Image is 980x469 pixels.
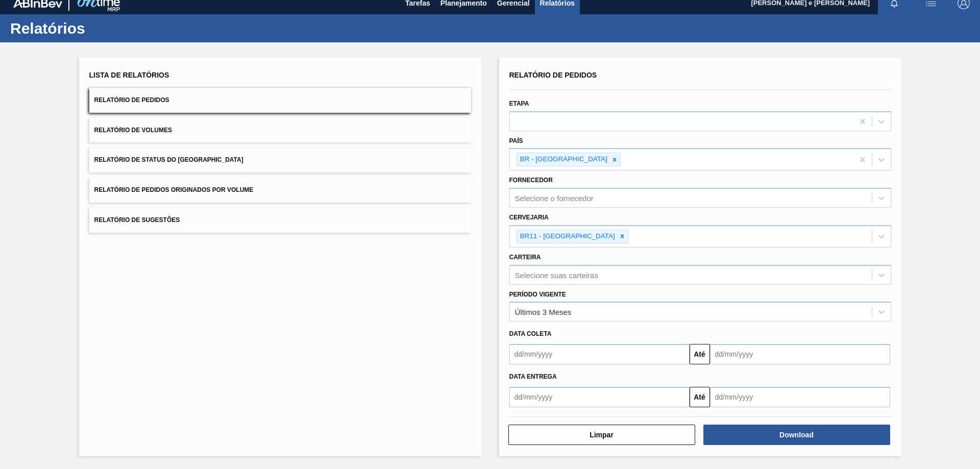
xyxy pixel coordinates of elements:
button: Limpar [508,425,695,445]
div: Últimos 3 Meses [515,308,572,316]
label: Etapa [509,100,529,107]
label: Período Vigente [509,291,566,298]
label: País [509,137,523,144]
button: Relatório de Sugestões [89,208,471,233]
button: Relatório de Pedidos Originados por Volume [89,178,471,203]
span: Relatório de Pedidos [509,71,597,79]
span: Relatório de Sugestões [94,216,180,224]
button: Download [703,425,890,445]
span: Data coleta [509,330,552,337]
button: Até [690,344,710,364]
span: Relatório de Pedidos Originados por Volume [94,186,254,193]
button: Relatório de Volumes [89,118,471,143]
span: Relatório de Volumes [94,127,172,134]
div: Selecione suas carteiras [515,270,598,279]
span: Lista de Relatórios [89,71,169,79]
button: Relatório de Status do [GEOGRAPHIC_DATA] [89,147,471,172]
label: Carteira [509,254,541,261]
button: Relatório de Pedidos [89,88,471,113]
input: dd/mm/yyyy [710,387,890,407]
button: Até [690,387,710,407]
div: Selecione o fornecedor [515,194,594,203]
span: Data entrega [509,373,557,380]
span: Relatório de Status do [GEOGRAPHIC_DATA] [94,156,243,163]
span: Relatório de Pedidos [94,96,169,104]
input: dd/mm/yyyy [710,344,890,364]
label: Cervejaria [509,214,549,221]
div: BR - [GEOGRAPHIC_DATA] [517,153,609,166]
label: Fornecedor [509,177,553,184]
input: dd/mm/yyyy [509,387,690,407]
input: dd/mm/yyyy [509,344,690,364]
div: BR11 - [GEOGRAPHIC_DATA] [517,230,617,243]
h1: Relatórios [10,22,191,34]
